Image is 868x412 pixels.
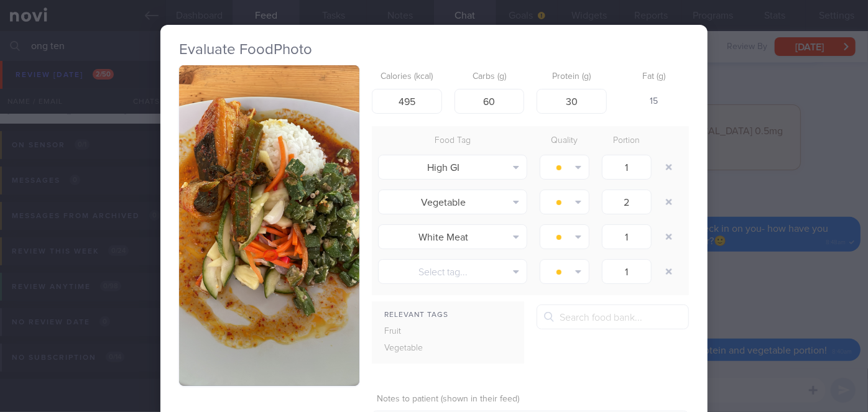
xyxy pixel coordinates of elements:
[619,89,690,115] div: 15
[372,132,533,150] div: Food Tag
[377,394,684,405] label: Notes to patient (shown in their feed)
[179,40,689,59] h2: Evaluate Food Photo
[533,132,596,150] div: Quality
[602,155,652,180] input: 1.0
[537,304,689,329] input: Search food bank...
[624,71,685,83] label: Fat (g)
[602,190,652,214] input: 1.0
[372,308,524,323] div: Relevant Tags
[596,132,658,150] div: Portion
[377,71,437,83] label: Calories (kcal)
[542,71,602,83] label: Protein (g)
[378,155,527,180] button: High GI
[455,89,525,114] input: 33
[378,259,527,284] button: Select tag...
[602,259,652,284] input: 1.0
[537,89,607,114] input: 9
[378,190,527,214] button: Vegetable
[372,89,442,114] input: 250
[372,340,451,357] div: Vegetable
[602,224,652,249] input: 1.0
[378,224,527,249] button: White Meat
[459,71,520,83] label: Carbs (g)
[372,323,451,341] div: Fruit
